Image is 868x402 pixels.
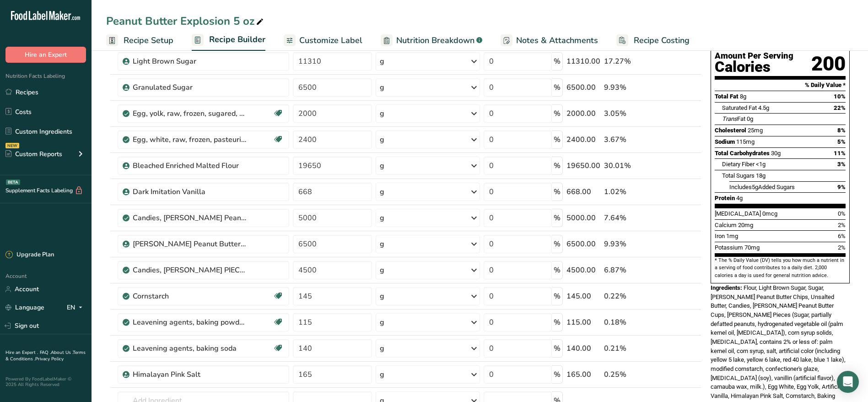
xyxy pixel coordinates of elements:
[834,93,846,100] span: 10%
[380,186,384,197] div: g
[133,369,247,380] div: Himalayan Pink Salt
[837,371,859,393] div: Open Intercom Messenger
[634,34,690,47] span: Recipe Costing
[729,184,795,190] span: Includes Added Sugars
[811,52,846,76] div: 200
[380,317,384,328] div: g
[5,299,44,315] a: Language
[604,343,658,354] div: 0.21%
[566,186,600,197] div: 668.00
[726,233,738,239] span: 1mg
[67,302,86,313] div: EN
[133,134,247,145] div: Egg, white, raw, frozen, pasteurized
[566,212,600,223] div: 5000.00
[566,108,600,119] div: 2000.00
[715,257,846,279] section: * The % Daily Value (DV) tells you how much a nutrient in a serving of food contributes to a dail...
[715,127,746,134] span: Cholesterol
[133,265,247,276] div: Candies, [PERSON_NAME] PIECES Candy
[5,47,86,63] button: Hire an Expert
[566,160,600,171] div: 19650.00
[380,343,384,354] div: g
[715,80,846,91] section: % Daily Value *
[834,150,846,157] span: 11%
[756,172,766,179] span: 18g
[752,184,758,190] span: 5g
[40,349,51,356] a: FAQ .
[604,108,658,119] div: 3.05%
[380,239,384,250] div: g
[133,56,247,67] div: Light Brown Sugar
[722,172,755,179] span: Total Sugars
[837,184,846,190] span: 9%
[380,212,384,223] div: g
[604,212,658,223] div: 7.64%
[566,369,600,380] div: 165.00
[396,34,474,47] span: Nutrition Breakdown
[771,150,781,157] span: 30g
[604,317,658,328] div: 0.18%
[381,30,482,51] a: Nutrition Breakdown
[722,115,737,122] i: Trans
[192,29,265,51] a: Recipe Builder
[35,356,64,362] a: Privacy Policy
[566,317,600,328] div: 115.00
[715,138,735,145] span: Sodium
[566,82,600,93] div: 6500.00
[5,143,19,148] div: NEW
[736,195,743,201] span: 4g
[837,138,846,145] span: 5%
[6,179,20,185] div: BETA
[209,33,265,46] span: Recipe Builder
[604,369,658,380] div: 0.25%
[380,291,384,302] div: g
[133,160,247,171] div: Bleached Enriched Malted Flour
[711,284,742,291] span: Ingredients:
[380,160,384,171] div: g
[744,244,760,251] span: 70mg
[604,291,658,302] div: 0.22%
[747,115,753,122] span: 0g
[715,60,793,74] div: Calories
[380,108,384,119] div: g
[838,222,846,228] span: 2%
[715,233,725,239] span: Iron
[604,56,658,67] div: 17.27%
[5,349,86,362] a: Terms & Conditions .
[838,210,846,217] span: 0%
[380,369,384,380] div: g
[604,239,658,250] div: 9.93%
[740,93,746,100] span: 8g
[838,233,846,239] span: 6%
[604,134,658,145] div: 3.67%
[133,343,247,354] div: Leavening agents, baking soda
[133,82,247,93] div: Granulated Sugar
[722,104,757,111] span: Saturated Fat
[106,30,173,51] a: Recipe Setup
[715,195,735,201] span: Protein
[284,30,362,51] a: Customize Label
[748,127,763,134] span: 25mg
[124,34,173,47] span: Recipe Setup
[5,376,86,387] div: Powered By FoodLabelMaker © 2025 All Rights Reserved
[722,161,755,168] span: Dietary Fiber
[5,250,54,260] div: Upgrade Plan
[758,104,769,111] span: 4.5g
[715,244,743,251] span: Potassium
[133,186,247,197] div: Dark Imitation Vanilla
[133,291,247,302] div: Cornstarch
[5,149,62,159] div: Custom Reports
[566,265,600,276] div: 4500.00
[604,265,658,276] div: 6.87%
[715,222,737,228] span: Calcium
[762,210,777,217] span: 0mcg
[715,93,739,100] span: Total Fat
[834,104,846,111] span: 22%
[715,210,761,217] span: [MEDICAL_DATA]
[566,239,600,250] div: 6500.00
[566,343,600,354] div: 140.00
[380,134,384,145] div: g
[715,150,770,157] span: Total Carbohydrates
[756,161,766,168] span: <1g
[736,138,755,145] span: 115mg
[738,222,753,228] span: 20mg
